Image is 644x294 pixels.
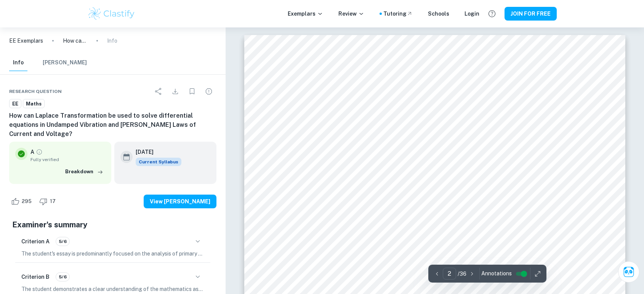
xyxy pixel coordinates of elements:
a: EE [9,99,21,109]
h6: [DATE] [136,148,175,156]
span: Maths [23,100,44,108]
span: Current Syllabus [136,158,181,166]
button: Help and Feedback [485,7,498,20]
button: JOIN FOR FREE [505,7,557,21]
span: EE [10,100,21,108]
p: How can Laplace Transformation be used to solve differential equations in Undamped Vibration and ... [63,37,87,45]
p: The student demonstrates a clear understanding of the mathematics associated with the selected to... [21,285,204,293]
span: Annotations [481,270,512,278]
div: Like [9,195,36,208]
a: Schools [428,10,449,18]
button: [PERSON_NAME] [43,54,87,71]
p: The student's essay is predominantly focused on the analysis of primary and secondary sources, in... [21,249,204,258]
div: Bookmark [184,84,200,99]
a: Tutoring [383,10,413,18]
span: 295 [18,198,36,205]
span: 17 [46,198,60,205]
p: Review [338,10,364,18]
span: Research question [9,88,62,95]
span: 5/6 [56,238,69,245]
p: Exemplars [288,10,323,18]
p: A [30,148,34,156]
h6: Criterion A [21,237,50,246]
button: Breakdown [63,166,105,177]
a: Grade fully verified [36,149,43,155]
a: Maths [23,99,45,109]
button: Ask Clai [618,261,639,283]
h6: Criterion B [21,273,50,281]
a: Login [465,10,479,18]
span: Fully verified [30,156,105,163]
p: / 36 [458,270,466,278]
button: View [PERSON_NAME] [144,195,216,208]
h5: Examiner's summary [12,219,213,230]
button: Info [9,54,27,71]
div: Report issue [201,84,216,99]
span: 5/6 [56,273,69,280]
div: Download [168,84,183,99]
div: Share [151,84,166,99]
div: This exemplar is based on the current syllabus. Feel free to refer to it for inspiration/ideas wh... [136,158,181,166]
a: EE Exemplars [9,37,43,45]
img: Clastify logo [87,6,136,21]
h6: How can Laplace Transformation be used to solve differential equations in Undamped Vibration and ... [9,111,216,139]
p: Info [107,37,117,45]
div: Dislike [37,195,60,208]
